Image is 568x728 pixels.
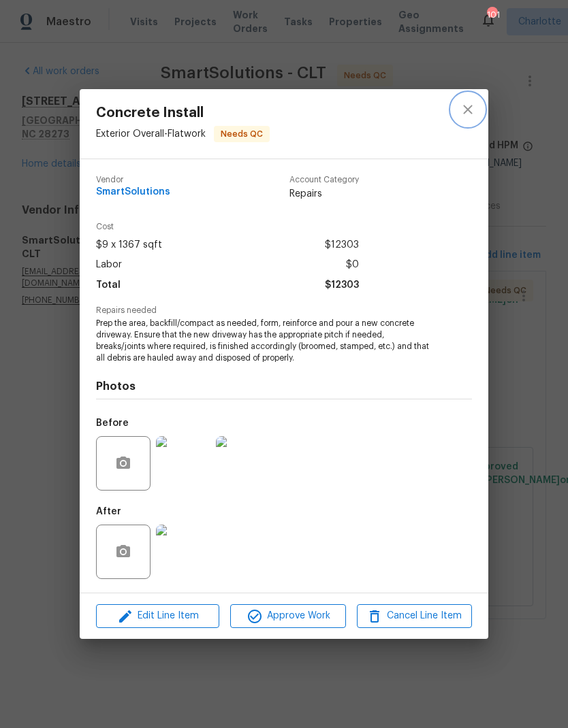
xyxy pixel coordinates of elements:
span: Edit Line Item [100,608,215,625]
span: SmartSolutions [96,187,170,197]
div: 101 [487,8,496,22]
span: Prep the area, backfill/compact as needed, form, reinforce and pour a new concrete driveway. Ensu... [96,318,435,363]
span: Cost [96,222,359,231]
span: $12303 [325,235,359,255]
span: Cancel Line Item [361,608,468,625]
h5: Before [96,418,129,428]
span: Repairs [289,187,359,201]
span: Repairs needed [96,306,472,315]
span: Approve Work [234,608,341,625]
button: close [452,93,484,126]
span: Vendor [96,176,170,184]
span: Account Category [289,176,359,184]
span: $9 x 1367 sqft [96,235,162,255]
span: Total [96,276,121,295]
span: Needs QC [215,127,268,141]
button: Edit Line Item [96,604,219,628]
button: Cancel Line Item [357,604,472,628]
span: Labor [96,255,122,275]
h4: Photos [96,380,472,393]
span: $0 [346,255,359,275]
button: Approve Work [230,604,345,628]
h5: After [96,507,121,516]
span: $12303 [325,276,359,295]
span: Concrete Install [96,105,270,120]
span: Exterior Overall - Flatwork [96,129,206,139]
